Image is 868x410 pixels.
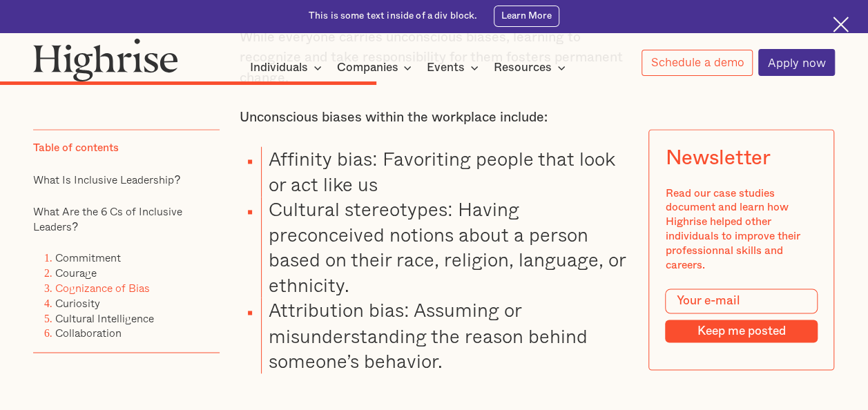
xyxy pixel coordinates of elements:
div: Individuals [250,59,308,76]
div: This is some text inside of a div block. [309,10,478,23]
div: Resources [494,59,552,76]
li: Cultural stereotypes: Having preconceived notions about a person based on their race, religion, l... [261,197,628,297]
div: Individuals [250,59,326,76]
div: Table of contents [33,141,119,156]
a: What Is Inclusive Leadership? [33,172,180,188]
div: Newsletter [666,147,771,170]
img: Highrise logo [33,38,178,81]
div: Companies [336,59,416,76]
a: Learn More [494,6,559,26]
input: Keep me posted [666,320,818,343]
a: What Are the 6 Cs of Inclusive Leaders? [33,204,182,235]
a: Schedule a demo [642,50,753,76]
form: Modal Form [666,289,818,343]
img: Cross icon [833,17,849,32]
a: Apply now [758,49,835,76]
a: Collaboration [55,325,122,342]
div: Companies [336,59,398,76]
a: Curiosity [55,295,100,311]
a: Courage [55,265,97,282]
div: Read our case studies document and learn how Highrise helped other individuals to improve their p... [666,186,818,273]
a: Commitment [55,250,121,266]
a: Cultural Intelligence [55,310,154,326]
input: Your e-mail [666,289,818,313]
li: Attribution bias: Assuming or misunderstanding the reason behind someone’s behavior. [261,297,628,373]
div: Resources [494,59,570,76]
a: Cognizance of Bias [55,280,150,297]
p: Unconscious biases within the workplace include: [240,108,629,128]
div: Events [427,59,483,76]
div: Events [427,59,465,76]
li: Affinity bias: Favoriting people that look or act like us [261,146,628,197]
